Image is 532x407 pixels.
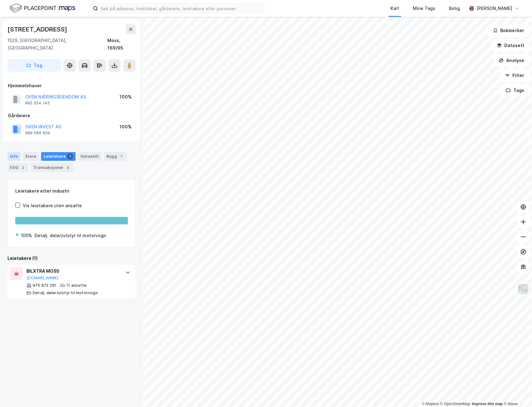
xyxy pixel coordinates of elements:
[33,290,98,295] div: Detalj. deler/utstyr til motorvogn
[33,283,56,288] div: 975 972 291
[492,39,530,52] button: Datasett
[21,232,32,239] div: 100%
[7,152,21,161] div: Info
[119,123,132,131] div: 100%
[493,54,530,67] button: Analyse
[118,153,124,160] div: 1
[440,402,470,406] a: OpenStreetMap
[31,163,73,172] div: Transaksjoner
[488,24,530,37] button: Bokmerker
[107,37,136,52] div: Moss, 169/95
[500,69,530,82] button: Filter
[390,5,399,12] div: Kart
[477,5,512,12] div: [PERSON_NAME]
[7,24,68,34] div: [STREET_ADDRESS]
[8,112,135,119] div: Gårdeiere
[41,152,76,161] div: Leietakere
[15,187,128,195] div: Leietakere etter industri
[26,275,58,280] button: [DOMAIN_NAME]
[35,232,106,239] div: Detalj. deler/utstyr til motorvogn
[104,152,127,161] div: Bygg
[25,101,49,106] div: 892 054 142
[26,267,119,275] div: BILXTRA MOSS
[23,202,82,209] div: Vis leietakere uten ansatte
[23,152,39,161] div: Eiere
[501,84,530,97] button: Tags
[65,165,71,171] div: 3
[20,165,26,171] div: 2
[78,152,101,161] div: Datasett
[8,82,135,89] div: Hjemmelshaver
[517,283,529,295] img: Z
[7,59,61,72] button: Tag
[422,402,439,406] a: Mapbox
[501,377,532,407] iframe: Chat Widget
[7,37,107,52] div: 1529, [GEOGRAPHIC_DATA], [GEOGRAPHIC_DATA]
[472,402,503,406] a: Improve this map
[25,131,50,136] div: 989 066 609
[7,255,136,262] div: Leietakere (1)
[7,163,28,172] div: ESG
[98,4,264,13] input: Søk på adresse, matrikkel, gårdeiere, leietakere eller personer
[449,5,460,12] div: Bolig
[67,153,73,160] div: 1
[66,283,86,288] div: 11 ansatte
[413,5,435,12] div: Mine Tags
[10,3,75,14] img: logo.f888ab2527a4732fd821a326f86c7f29.svg
[119,93,132,101] div: 100%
